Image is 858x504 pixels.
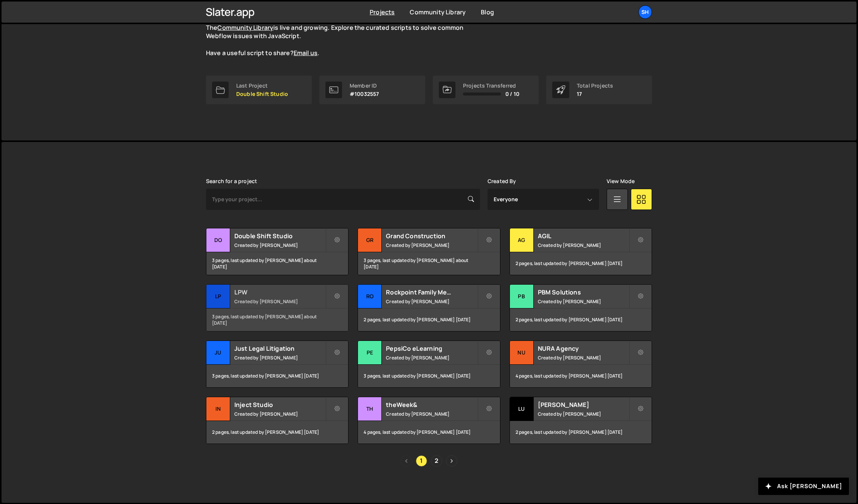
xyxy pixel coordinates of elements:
[481,8,494,16] a: Blog
[510,365,652,387] div: 4 pages, last updated by [PERSON_NAME] [DATE]
[510,252,652,275] div: 2 pages, last updated by [PERSON_NAME] [DATE]
[234,242,325,248] small: Created by [PERSON_NAME]
[217,23,273,32] a: Community Library
[294,49,317,57] a: Email us
[505,91,519,97] span: 0 / 10
[358,308,500,331] div: 2 pages, last updated by [PERSON_NAME] [DATE]
[206,397,230,421] div: In
[234,401,325,409] h2: Inject Studio
[510,397,534,421] div: Lu
[358,228,500,275] a: Gr Grand Construction Created by [PERSON_NAME] 3 pages, last updated by [PERSON_NAME] about [DATE]
[510,285,534,308] div: PB
[234,298,325,305] small: Created by [PERSON_NAME]
[206,252,348,275] div: 3 pages, last updated by [PERSON_NAME] about [DATE]
[370,8,395,16] a: Projects
[206,76,312,104] a: Last Project Double Shift Studio
[510,397,652,444] a: Lu [PERSON_NAME] Created by [PERSON_NAME] 2 pages, last updated by [PERSON_NAME] [DATE]
[386,288,477,296] h2: Rockpoint Family Medicine
[510,228,652,275] a: AG AGIL Created by [PERSON_NAME] 2 pages, last updated by [PERSON_NAME] [DATE]
[234,232,325,240] h2: Double Shift Studio
[206,23,478,57] p: The is live and growing. Explore the curated scripts to solve common Webflow issues with JavaScri...
[358,341,500,388] a: Pe PepsiCo eLearning Created by [PERSON_NAME] 3 pages, last updated by [PERSON_NAME] [DATE]
[577,83,613,89] div: Total Projects
[510,341,534,365] div: NU
[350,83,379,89] div: Member ID
[236,83,288,89] div: Last Project
[234,354,325,361] small: Created by [PERSON_NAME]
[206,455,652,467] div: Pagination
[758,478,849,495] button: Ask [PERSON_NAME]
[488,178,516,184] label: Created By
[206,228,348,275] a: Do Double Shift Studio Created by [PERSON_NAME] 3 pages, last updated by [PERSON_NAME] about [DATE]
[234,411,325,417] small: Created by [PERSON_NAME]
[206,178,257,184] label: Search for a project
[358,341,382,365] div: Pe
[607,178,635,184] label: View Mode
[358,285,382,308] div: Ro
[510,421,652,444] div: 2 pages, last updated by [PERSON_NAME] [DATE]
[446,455,457,467] a: Next page
[538,288,629,296] h2: PBM Solutions
[206,189,480,210] input: Type your project...
[386,411,477,417] small: Created by [PERSON_NAME]
[358,365,500,387] div: 3 pages, last updated by [PERSON_NAME] [DATE]
[538,242,629,248] small: Created by [PERSON_NAME]
[206,308,348,331] div: 3 pages, last updated by [PERSON_NAME] about [DATE]
[386,354,477,361] small: Created by [PERSON_NAME]
[538,411,629,417] small: Created by [PERSON_NAME]
[638,5,652,19] a: Sh
[538,354,629,361] small: Created by [PERSON_NAME]
[358,397,500,444] a: th theWeek& Created by [PERSON_NAME] 4 pages, last updated by [PERSON_NAME] [DATE]
[206,397,348,444] a: In Inject Studio Created by [PERSON_NAME] 2 pages, last updated by [PERSON_NAME] [DATE]
[234,288,325,296] h2: LPW
[358,252,500,275] div: 3 pages, last updated by [PERSON_NAME] about [DATE]
[358,397,382,421] div: th
[206,421,348,444] div: 2 pages, last updated by [PERSON_NAME] [DATE]
[431,455,442,467] a: Page 2
[538,232,629,240] h2: AGIL
[386,298,477,305] small: Created by [PERSON_NAME]
[206,285,230,308] div: LP
[236,91,288,97] p: Double Shift Studio
[510,228,534,252] div: AG
[386,232,477,240] h2: Grand Construction
[510,341,652,388] a: NU NURA Agency Created by [PERSON_NAME] 4 pages, last updated by [PERSON_NAME] [DATE]
[206,228,230,252] div: Do
[410,8,466,16] a: Community Library
[577,91,613,97] p: 17
[350,91,379,97] p: #10032557
[510,308,652,331] div: 2 pages, last updated by [PERSON_NAME] [DATE]
[386,344,477,353] h2: PepsiCo eLearning
[358,284,500,331] a: Ro Rockpoint Family Medicine Created by [PERSON_NAME] 2 pages, last updated by [PERSON_NAME] [DATE]
[510,284,652,331] a: PB PBM Solutions Created by [PERSON_NAME] 2 pages, last updated by [PERSON_NAME] [DATE]
[206,341,348,388] a: Ju Just Legal Litigation Created by [PERSON_NAME] 3 pages, last updated by [PERSON_NAME] [DATE]
[206,284,348,331] a: LP LPW Created by [PERSON_NAME] 3 pages, last updated by [PERSON_NAME] about [DATE]
[234,344,325,353] h2: Just Legal Litigation
[358,421,500,444] div: 4 pages, last updated by [PERSON_NAME] [DATE]
[538,298,629,305] small: Created by [PERSON_NAME]
[463,83,519,89] div: Projects Transferred
[538,401,629,409] h2: [PERSON_NAME]
[206,341,230,365] div: Ju
[538,344,629,353] h2: NURA Agency
[386,242,477,248] small: Created by [PERSON_NAME]
[358,228,382,252] div: Gr
[206,365,348,387] div: 3 pages, last updated by [PERSON_NAME] [DATE]
[386,401,477,409] h2: theWeek&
